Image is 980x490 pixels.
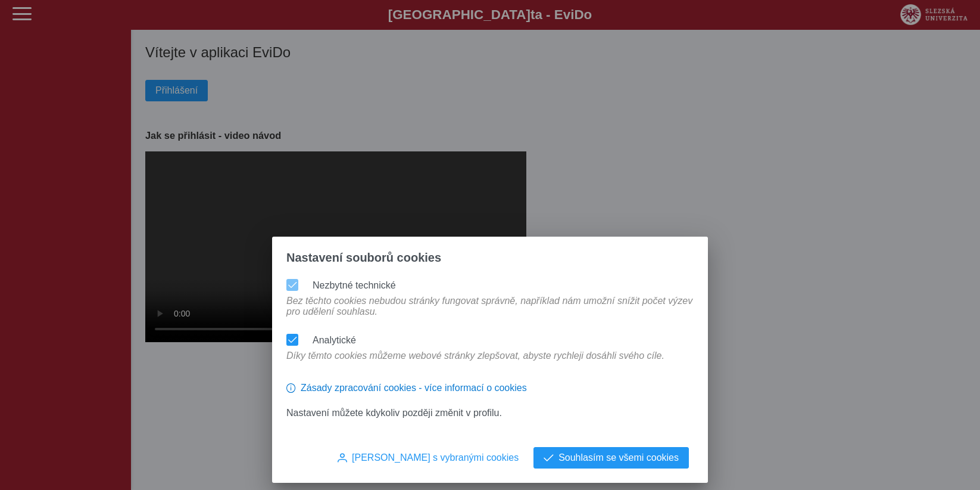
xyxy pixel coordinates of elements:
label: Nezbytné technické [313,280,396,290]
span: [PERSON_NAME] s vybranými cookies [352,452,519,463]
button: [PERSON_NAME] s vybranými cookies [327,447,529,469]
span: Zásady zpracování cookies - více informací o cookies [301,383,527,393]
button: Zásady zpracování cookies - více informací o cookies [286,378,527,398]
p: Nastavení můžete kdykoliv později změnit v profilu. [286,408,694,418]
span: Nastavení souborů cookies [286,251,441,265]
div: Bez těchto cookies nebudou stránky fungovat správně, například nám umožní snížit počet výzev pro ... [282,296,698,329]
button: Souhlasím se všemi cookies [533,447,689,469]
div: Díky těmto cookies můžeme webové stránky zlepšovat, abyste rychleji dosáhli svého cíle. [282,351,669,373]
span: Souhlasím se všemi cookies [558,452,679,463]
a: Zásady zpracování cookies - více informací o cookies [286,387,527,398]
label: Analytické [313,335,356,345]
